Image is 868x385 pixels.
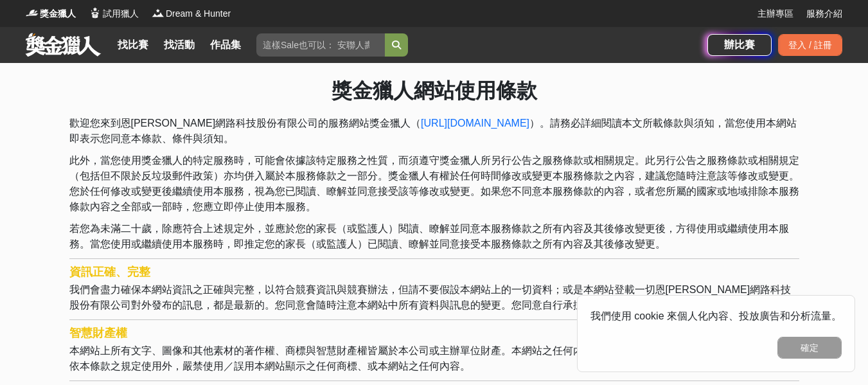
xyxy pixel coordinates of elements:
[421,118,529,129] a: [URL][DOMAIN_NAME]
[777,337,842,359] button: 確定
[69,282,799,313] p: 我們會盡力確保本網站資訊之正確與完整，以符合競賽資訊與競賽辦法，但請不要假設本網站上的一切資料；或是本網站登載一切恩[PERSON_NAME]網路科技股份有限公司對外發布的訊息，都是最新的。您同...
[69,343,799,374] p: 本網站上所有文字、圖像和其他素材的著作權、商標與智慧財產權皆屬於本公司或主辦單位財產。本網站之任何內容均不得視為可使用任何商標的授權或權利。除依本條款之規定使用外，嚴禁使用／誤用本網站顯示之任何...
[89,7,139,21] a: Logo試用獵人
[112,36,154,54] a: 找比賽
[166,7,231,21] span: Dream & Hunter
[590,310,842,321] span: 我們使用 cookie 來個人化內容、投放廣告和分析流量。
[69,78,799,103] h1: 獎金獵人網站使用條款
[256,33,385,57] input: 這樣Sale也可以： 安聯人壽創意銷售法募集
[40,7,76,21] span: 獎金獵人
[69,221,799,252] p: 若您為未滿二十歲，除應符合上述規定外，並應於您的家長（或監護人）閱讀、瞭解並同意本服務條款之所有內容及其後修改變更後，方得使用或繼續使用本服務。當您使用或繼續使用本服務時，即推定您的家長（或監護...
[159,36,200,54] a: 找活動
[69,327,127,339] strong: 智慧財產權
[69,265,150,278] strong: 資訊正確、完整
[152,6,164,19] img: Logo
[26,6,39,19] img: Logo
[103,7,139,21] span: 試用獵人
[778,34,842,56] div: 登入 / 註冊
[205,36,246,54] a: 作品集
[69,116,799,147] p: 歡迎您來到恩[PERSON_NAME]網路科技股份有限公司的服務網站獎金獵人（ ）。請務必詳細閱讀本文所載條款與須知，當您使用本網站即表示您同意本條款、條件與須知。
[806,7,842,21] a: 服務介紹
[69,153,799,215] p: 此外，當您使用獎金獵人的特定服務時，可能會依據該特定服務之性質，而須遵守獎金獵人所另行公告之服務條款或相關規定。此另行公告之服務條款或相關規定（包括但不限於反垃圾郵件政策）亦均併入屬於本服務條款...
[89,6,102,19] img: Logo
[152,7,231,21] a: LogoDream & Hunter
[26,7,76,21] a: Logo獎金獵人
[757,7,793,21] a: 主辦專區
[707,34,772,56] a: 辦比賽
